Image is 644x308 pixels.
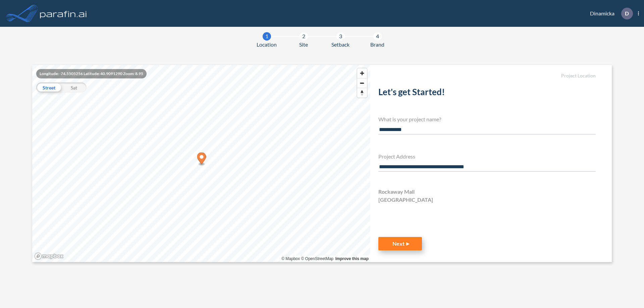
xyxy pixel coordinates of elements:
canvas: Map [32,65,370,262]
h4: What is your project name? [378,116,596,122]
div: Dinamicka [580,8,639,19]
div: 1 [263,32,271,41]
h2: Let's get Started! [378,87,596,100]
span: [GEOGRAPHIC_DATA] [378,196,433,204]
span: Location [257,41,277,49]
a: Mapbox [281,256,300,261]
div: Longitude: -74.5505256 Latitude: 40.9091290 Zoom: 8.95 [36,69,147,78]
button: Reset bearing to north [357,88,367,98]
button: Zoom out [357,78,367,88]
button: Next [378,237,422,250]
div: Street [36,82,61,93]
span: Zoom out [357,78,367,88]
a: Mapbox homepage [34,252,64,260]
div: 4 [373,32,382,41]
span: Setback [331,41,350,49]
a: OpenStreetMap [301,256,333,261]
div: 2 [300,32,308,41]
button: Zoom in [357,68,367,78]
span: Brand [370,41,384,49]
h5: Project Location [378,73,596,79]
span: Site [299,41,308,49]
div: Map marker [197,152,206,166]
span: Rockaway Mall [378,188,415,196]
div: 3 [336,32,345,41]
a: Improve this map [335,256,369,261]
h4: Project Address [378,153,596,160]
img: logo [39,7,88,20]
div: Sat [61,82,87,93]
p: D [625,10,629,16]
span: Reset bearing to north [357,88,367,98]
